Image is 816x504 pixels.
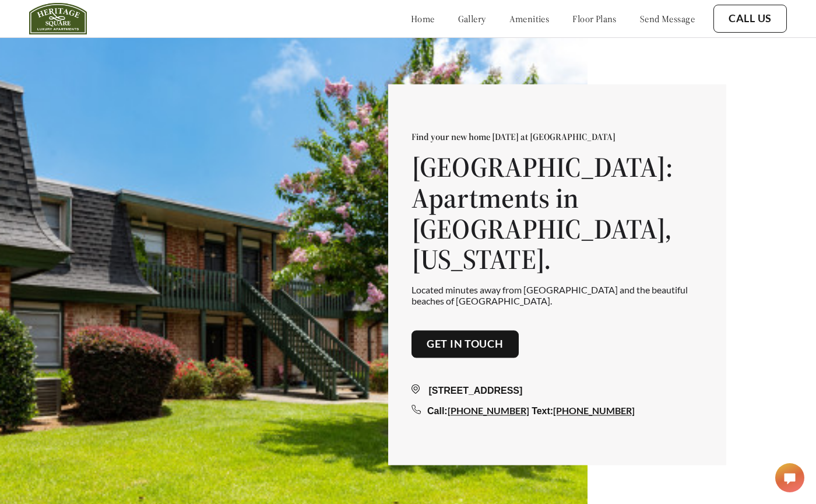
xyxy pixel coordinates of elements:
h1: [GEOGRAPHIC_DATA]: Apartments in [GEOGRAPHIC_DATA], [US_STATE]. [411,152,703,275]
a: home [411,13,435,24]
a: send message [640,13,695,24]
button: Get in touch [411,330,519,358]
img: heritage_square_logo.jpg [29,3,87,34]
p: Located minutes away from [GEOGRAPHIC_DATA] and the beautiful beaches of [GEOGRAPHIC_DATA]. [411,285,703,307]
span: Call: [427,407,448,416]
a: [PHONE_NUMBER] [448,405,529,416]
a: Call Us [729,12,772,25]
button: Call Us [713,5,787,33]
a: [PHONE_NUMBER] [553,405,635,416]
a: amenities [509,13,550,24]
p: Find your new home [DATE] at [GEOGRAPHIC_DATA] [411,131,703,142]
a: Get in touch [427,338,504,351]
div: [STREET_ADDRESS] [411,384,703,398]
a: floor plans [572,13,617,24]
a: gallery [458,13,486,24]
span: Text: [532,407,553,416]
